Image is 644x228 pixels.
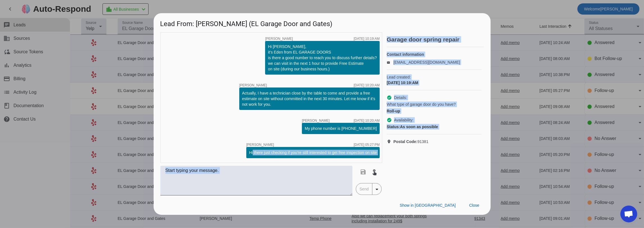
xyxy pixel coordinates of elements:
span: 91381 [393,139,429,144]
div: Roll-up [387,108,482,114]
span: Availability: [394,117,414,123]
mat-icon: location_on [387,139,393,144]
button: Show in [GEOGRAPHIC_DATA] [395,200,460,210]
div: As soon as possible [387,124,482,130]
mat-icon: email [387,61,393,64]
div: Actually, I have a technician close by the table to come and provide a free estimate on site with... [242,90,377,107]
div: [DATE] 10:19:AM [354,37,379,40]
div: [DATE] 10:19:AM [387,80,482,86]
div: [DATE] 10:20:AM [354,119,379,122]
mat-icon: arrow_drop_down [374,186,380,193]
h4: Contact information [387,52,482,57]
strong: Postal Code: [393,139,418,144]
span: [PERSON_NAME] [239,84,267,87]
div: Hi [PERSON_NAME], it's Eden from EL GARAGE DOORS is there a good number to reach you to discuss f... [268,44,377,72]
h2: Garage door spring repair [387,37,484,42]
mat-icon: check_circle [387,95,392,100]
div: My phone number is [PHONE_NUMBER] [305,126,377,131]
strong: Status: [387,125,400,129]
span: Details: [394,95,407,100]
span: What type of garage door do you have? [387,102,456,107]
h1: Lead From: [PERSON_NAME] (EL Garage Door and Gates) [154,13,491,32]
span: Show in [GEOGRAPHIC_DATA] [400,203,456,208]
span: [PERSON_NAME] [246,143,274,146]
span: [PERSON_NAME] [265,37,293,40]
div: Hi there just checking if you're still interested to get free inspection on site [249,150,377,155]
button: Close [465,200,484,210]
a: [EMAIL_ADDRESS][DOMAIN_NAME] [393,60,460,65]
mat-icon: touch_app [371,169,378,175]
span: Close [469,203,479,208]
span: Lead created: [387,74,482,80]
mat-icon: check_circle [387,118,392,123]
div: [DATE] 10:20:AM [354,84,379,87]
span: [PERSON_NAME] [302,119,330,122]
div: Open chat [620,206,637,222]
div: [DATE] 05:27:PM [354,143,379,146]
